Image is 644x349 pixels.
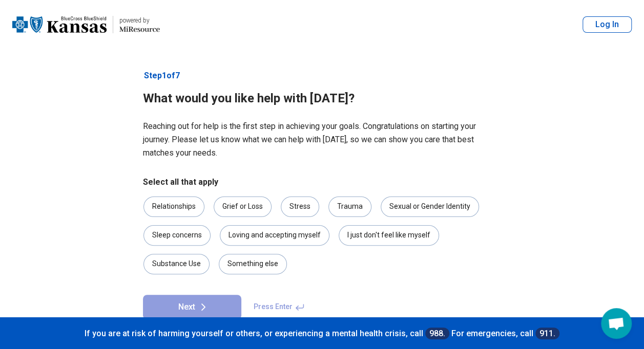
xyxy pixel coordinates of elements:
[339,225,439,246] div: I just don't feel like myself
[143,225,211,246] div: Sleep concerns
[143,120,502,160] p: Reaching out for help is the first step in achieving your goals. Congratulations on starting your...
[143,197,204,217] div: Relationships
[10,327,634,339] p: If you are at risk of harming yourself or others, or experiencing a mental health crisis, call Fo...
[220,225,329,246] div: Loving and accepting myself
[143,176,218,188] legend: Select all that apply
[143,70,502,82] p: Step 1 of 7
[12,12,160,37] a: Blue Cross Blue Shield Kansaspowered by
[281,197,319,217] div: Stress
[143,254,210,274] div: Substance Use
[601,308,632,339] div: Open chat
[583,16,632,33] button: Log In
[214,197,272,217] div: Grief or Loss
[143,295,241,319] button: Next
[381,197,479,217] div: Sexual or Gender Identity
[535,327,559,339] a: 911.
[12,12,107,37] img: Blue Cross Blue Shield Kansas
[425,327,449,339] a: 988.
[247,295,311,319] span: Press Enter
[328,197,371,217] div: Trauma
[219,254,287,274] div: Something else
[119,16,160,25] div: powered by
[143,90,502,107] h1: What would you like help with [DATE]?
